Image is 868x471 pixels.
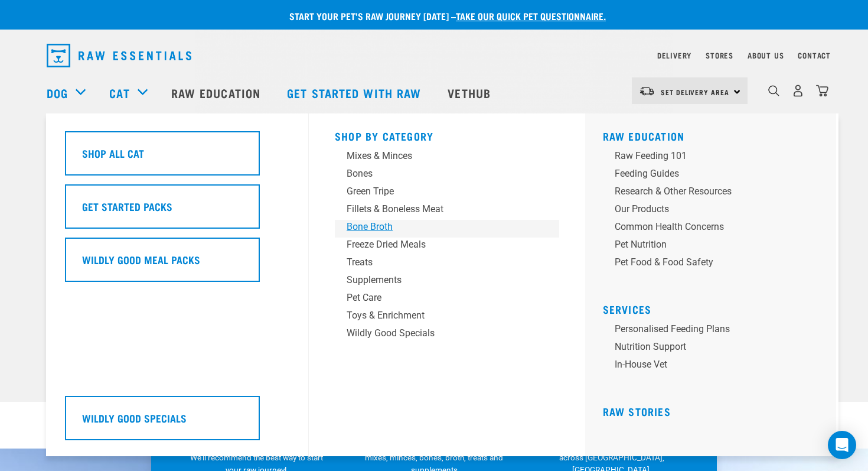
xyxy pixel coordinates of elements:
[347,202,531,216] div: Fillets & Boneless Meat
[603,167,827,184] a: Feeding Guides
[639,86,655,96] img: van-moving.png
[603,340,827,358] a: Nutrition Support
[603,322,827,340] a: Personalised Feeding Plans
[335,326,559,344] a: Wildly Good Specials
[335,308,559,326] a: Toys & Enrichment
[159,69,275,116] a: Raw Education
[347,149,531,163] div: Mixes & Minces
[335,291,559,308] a: Pet Care
[798,53,831,57] a: Contact
[65,396,289,449] a: Wildly Good Specials
[615,202,799,216] div: Our Products
[615,255,799,269] div: Pet Food & Food Safety
[65,184,289,238] a: Get Started Packs
[603,358,827,375] a: In-house vet
[347,184,531,199] div: Green Tripe
[603,202,827,220] a: Our Products
[47,44,191,67] img: Raw Essentials Logo
[82,252,200,267] h5: Wildly Good Meal Packs
[347,308,531,323] div: Toys & Enrichment
[615,167,799,181] div: Feeding Guides
[603,255,827,273] a: Pet Food & Food Safety
[657,53,691,57] a: Delivery
[603,303,827,313] h5: Services
[768,85,779,96] img: home-icon-1@2x.png
[603,238,827,255] a: Pet Nutrition
[347,255,531,269] div: Treats
[335,130,559,139] h5: Shop By Category
[335,202,559,220] a: Fillets & Boneless Meat
[37,39,831,72] nav: dropdown navigation
[456,13,606,18] a: take our quick pet questionnaire.
[335,184,559,202] a: Green Tripe
[792,85,804,97] img: user.png
[275,69,436,116] a: Get started with Raw
[347,326,531,340] div: Wildly Good Specials
[335,255,559,273] a: Treats
[347,220,531,234] div: Bone Broth
[748,53,784,57] a: About Us
[82,145,144,161] h5: Shop All Cat
[816,85,828,97] img: home-icon@2x.png
[347,273,531,287] div: Supplements
[615,184,799,199] div: Research & Other Resources
[615,149,799,163] div: Raw Feeding 101
[615,238,799,252] div: Pet Nutrition
[706,53,733,57] a: Stores
[603,149,827,167] a: Raw Feeding 101
[347,291,531,305] div: Pet Care
[335,220,559,238] a: Bone Broth
[603,220,827,238] a: Common Health Concerns
[436,69,505,116] a: Vethub
[347,238,531,252] div: Freeze Dried Meals
[335,238,559,255] a: Freeze Dried Meals
[828,431,856,459] div: Open Intercom Messenger
[661,90,729,94] span: Set Delivery Area
[603,408,671,414] a: Raw Stories
[347,167,531,181] div: Bones
[65,238,289,291] a: Wildly Good Meal Packs
[603,184,827,202] a: Research & Other Resources
[109,84,129,102] a: Cat
[82,199,172,214] h5: Get Started Packs
[65,131,289,184] a: Shop All Cat
[47,84,68,102] a: Dog
[335,273,559,291] a: Supplements
[82,410,187,425] h5: Wildly Good Specials
[615,220,799,234] div: Common Health Concerns
[603,133,685,139] a: Raw Education
[335,167,559,184] a: Bones
[335,149,559,167] a: Mixes & Minces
